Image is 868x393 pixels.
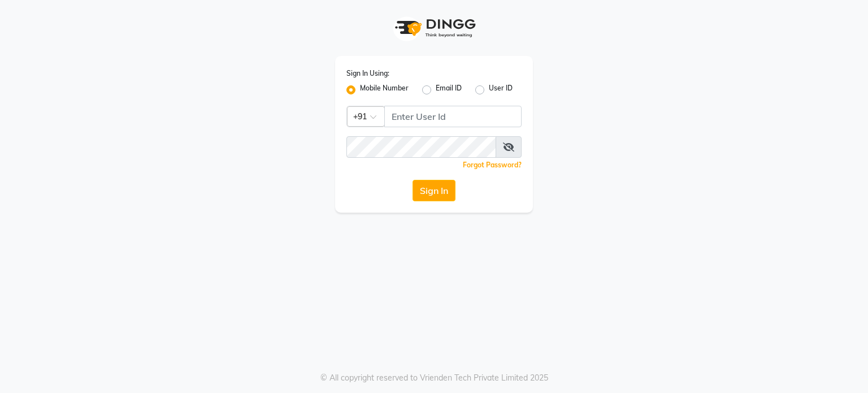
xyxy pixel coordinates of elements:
label: Mobile Number [360,83,409,97]
label: User ID [489,83,513,97]
input: Username [384,106,522,127]
button: Sign In [413,180,455,201]
label: Email ID [436,83,462,97]
input: Username [346,136,496,158]
label: Sign In Using: [346,68,389,79]
a: Forgot Password? [463,161,522,169]
img: logo1.svg [389,11,479,45]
